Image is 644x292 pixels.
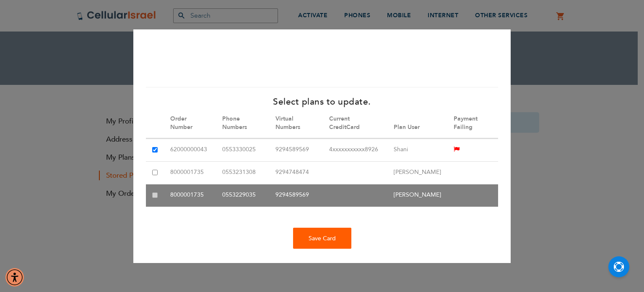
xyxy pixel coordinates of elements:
[447,108,498,138] th: Payment Failing
[152,39,280,72] iframe: reCAPTCHA
[387,139,447,161] td: Shani
[5,268,24,287] div: Accessibility Menu
[323,139,387,161] td: 4xxxxxxxxxxx8926
[216,108,270,138] th: Phone Numbers
[216,139,270,161] td: 0553330025
[164,108,216,138] th: Order Number
[269,139,323,161] td: 9294589569
[387,108,447,138] th: Plan User
[323,108,387,138] th: Current CreditCard
[269,161,323,184] td: 9294748474
[164,139,216,161] td: 62000000043
[146,96,498,108] h4: Select plans to update.
[164,161,216,184] td: 8000001735
[216,161,270,184] td: 0553231308
[387,161,447,184] td: [PERSON_NAME]
[269,108,323,138] th: Virtual Numbers
[293,228,351,249] div: Save Card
